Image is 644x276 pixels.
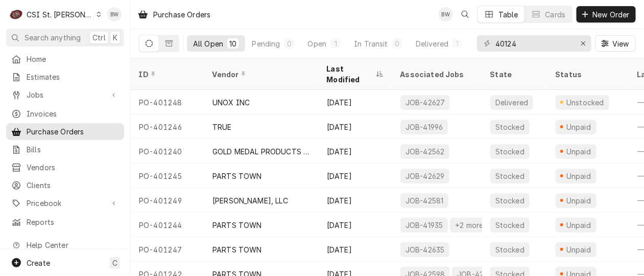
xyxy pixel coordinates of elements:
[494,195,526,206] div: Stocked
[308,38,327,49] div: Open
[287,38,293,49] div: 0
[498,9,518,20] div: Table
[131,237,204,262] div: PO-401247
[92,32,106,43] span: Ctrl
[565,244,592,255] div: Unpaid
[27,198,104,209] span: Pricebook
[595,35,636,52] button: View
[319,188,392,213] div: [DATE]
[565,220,592,231] div: Unpaid
[27,108,119,119] span: Invoices
[212,146,311,157] div: GOLD MEDAL PRODUCTS CO
[131,213,204,237] div: PO-401244
[404,171,445,181] div: JOB-42629
[27,89,104,100] span: Jobs
[439,7,453,21] div: Brad Wicks's Avatar
[332,38,339,49] div: 1
[6,214,124,231] a: Reports
[319,90,392,114] div: [DATE]
[6,177,124,194] a: Clients
[354,38,388,49] div: In Transit
[404,97,446,108] div: JOB-42627
[27,162,119,173] span: Vendors
[193,38,223,49] div: All Open
[131,164,204,188] div: PO-401245
[27,9,93,20] div: CSI St. [PERSON_NAME]
[27,180,119,191] span: Clients
[319,237,392,262] div: [DATE]
[404,195,444,206] div: JOB-42581
[494,171,526,181] div: Stocked
[404,122,444,132] div: JOB-41996
[545,9,566,20] div: Cards
[319,213,392,237] div: [DATE]
[591,9,632,20] span: New Order
[404,220,444,231] div: JOB-41935
[494,220,526,231] div: Stocked
[404,146,445,157] div: JOB-42562
[6,68,124,85] a: Estimates
[319,114,392,139] div: [DATE]
[112,258,117,268] span: C
[494,146,526,157] div: Stocked
[25,32,81,43] span: Search anything
[252,38,280,49] div: Pending
[107,7,122,21] div: Brad Wicks's Avatar
[439,7,453,21] div: BW
[495,35,572,52] input: Keyword search
[27,240,118,250] span: Help Center
[113,32,117,43] span: K
[131,139,204,164] div: PO-401240
[212,244,262,255] div: PARTS TOWN
[27,144,119,155] span: Bills
[27,54,119,64] span: Home
[565,97,606,108] div: Unstocked
[6,159,124,176] a: Vendors
[6,51,124,67] a: Home
[565,146,592,157] div: Unpaid
[319,164,392,188] div: [DATE]
[6,105,124,122] a: Invoices
[6,141,124,158] a: Bills
[6,86,124,103] a: Go to Jobs
[565,195,592,206] div: Unpaid
[6,123,124,140] a: Purchase Orders
[455,38,461,49] div: 1
[494,97,529,108] div: Delivered
[9,7,23,21] div: CSI St. Louis's Avatar
[565,171,592,181] div: Unpaid
[327,63,374,85] div: Last Modified
[229,38,236,49] div: 10
[212,171,262,181] div: PARTS TOWN
[575,35,591,52] button: Erase input
[6,29,124,47] button: Search anythingCtrlK
[404,244,445,255] div: JOB-42635
[212,220,262,231] div: PARTS TOWN
[556,69,619,80] div: Status
[6,195,124,212] a: Go to Pricebook
[490,69,539,80] div: State
[131,90,204,114] div: PO-401248
[454,220,484,231] div: +2 more
[565,122,592,132] div: Unpaid
[212,122,232,132] div: TRUE
[131,188,204,213] div: PO-401249
[212,97,250,108] div: UNOX INC
[610,38,631,49] span: View
[400,69,474,80] div: Associated Jobs
[212,69,308,80] div: Vendor
[107,7,122,21] div: BW
[416,38,448,49] div: Delivered
[27,126,119,137] span: Purchase Orders
[319,139,392,164] div: [DATE]
[131,114,204,139] div: PO-401246
[27,217,119,227] span: Reports
[212,195,288,206] div: [PERSON_NAME], LLC
[494,122,526,132] div: Stocked
[494,244,526,255] div: Stocked
[9,7,23,21] div: C
[457,6,473,22] button: Open search
[27,259,50,267] span: Create
[577,6,636,22] button: New Order
[139,69,194,80] div: ID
